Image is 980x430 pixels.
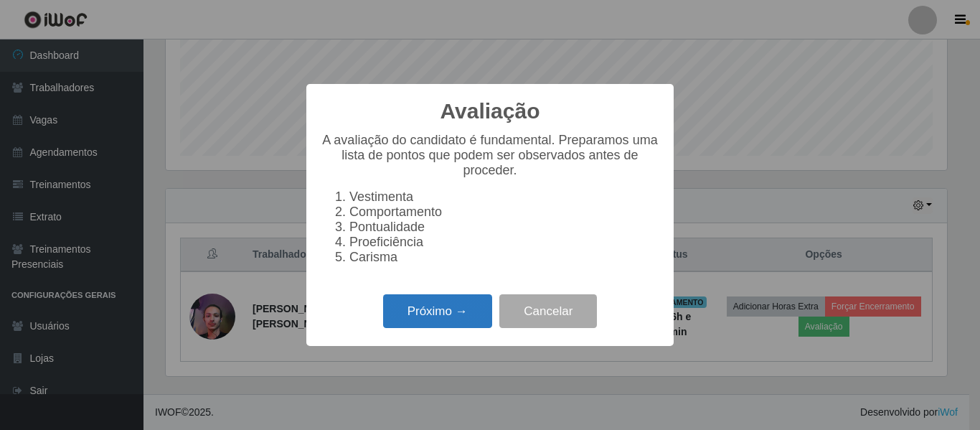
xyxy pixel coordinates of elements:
li: Pontualidade [349,220,659,235]
li: Vestimenta [349,190,659,205]
button: Próximo → [383,294,492,328]
li: Carisma [349,250,659,265]
li: Comportamento [349,205,659,220]
h2: Avaliação [440,98,540,124]
p: A avaliação do candidato é fundamental. Preparamos uma lista de pontos que podem ser observados a... [321,133,659,178]
li: Proeficiência [349,235,659,250]
button: Cancelar [499,294,597,328]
